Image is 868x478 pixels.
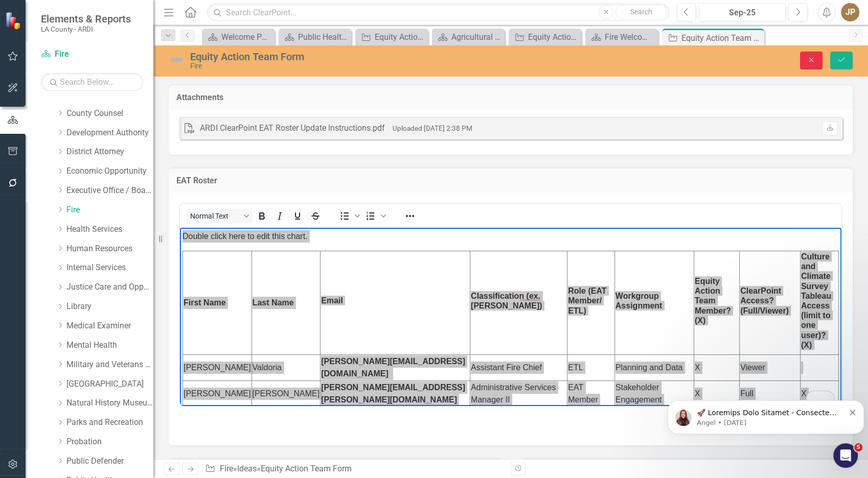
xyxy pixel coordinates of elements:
input: Search ClearPoint... [207,4,669,21]
a: [PERSON_NAME][EMAIL_ADDRESS][PERSON_NAME][DOMAIN_NAME] [141,155,285,176]
div: ARDI ClearPoint EAT Roster Update Instructions.pdf [200,123,385,134]
div: Bullet list [337,209,362,223]
button: Block Normal Text [186,209,253,223]
div: Sep-25 [702,7,782,19]
a: Human Resources [66,243,153,255]
a: Medical Examiner [66,320,153,332]
a: Health Services [66,224,153,235]
a: Agricultural Commissioner/ Weights & Measures Welcome Page [435,31,502,43]
a: Justice Care and Opportunity [66,281,153,293]
button: Strikethrough [307,209,324,223]
div: Agricultural Commissioner/ Weights & Measures Welcome Page [451,31,502,43]
td: [PERSON_NAME] [3,153,72,179]
input: Search Below... [41,73,143,91]
button: Sep-25 [699,3,786,21]
a: Fire [66,204,153,216]
td: X [514,153,559,179]
button: Italic [271,209,288,223]
span: Search [630,8,652,16]
a: Welcome Page [204,31,272,43]
a: Equity Action Team Form [511,31,579,43]
a: Mental Health [66,340,153,351]
a: Natural History Museum [66,397,153,409]
a: Military and Veterans Affair [66,359,153,371]
div: Equity Action Team Form [375,31,425,43]
img: Not Defined [169,52,185,68]
div: Equity Action Team Form [681,32,762,44]
div: Public Health Welcome Page [298,31,349,43]
div: Fire [190,62,550,70]
a: Fire [41,49,143,60]
a: Development Authority [66,127,153,139]
button: Reveal or hide additional toolbar items [401,209,419,223]
div: Welcome Page [221,31,272,43]
td: Stakeholder Engagement [435,153,514,179]
div: » » [205,463,502,475]
a: Fire Welcome Page [588,31,655,43]
button: Underline [289,209,306,223]
td: Administrative Services Manager II [290,153,387,179]
button: Search [615,5,667,19]
a: [GEOGRAPHIC_DATA] [66,378,153,390]
h3: EAT Roster [176,176,845,185]
span: Normal Text [190,212,240,220]
div: Equity Action Team Form [261,464,352,473]
div: Equity Action Team Form [528,31,579,43]
p: Message from Angel, sent 2d ago [33,39,181,49]
div: Numbered list [363,209,389,223]
a: County Counsel [66,108,153,119]
span: 5 [854,443,862,451]
a: Library [66,301,153,313]
a: Public Health Welcome Page [281,31,349,43]
td: X [620,153,658,179]
a: Fire [220,464,233,473]
iframe: Intercom notifications message [664,379,868,450]
button: Dismiss notification [186,28,193,36]
a: Internal Services [66,262,153,274]
div: Equity Action Team Form [190,51,550,62]
a: Parks and Recreation [66,417,153,428]
span: Elements & Reports [41,13,131,25]
img: ClearPoint Strategy [4,11,24,30]
iframe: Rich Text Area [180,228,841,406]
button: Bold [253,209,270,223]
a: Probation [66,436,153,448]
h3: Attachments [176,93,845,102]
td: Full [560,153,621,179]
td: EAT Member [387,153,435,179]
small: LA County - ARDI [41,25,131,33]
a: Executive Office / Board of Supervisors [66,185,153,197]
a: Equity Action Team Form [358,31,425,43]
a: Ideas [237,464,257,473]
small: Uploaded [DATE] 2:38 PM [393,124,472,132]
a: District Attorney [66,146,153,158]
button: JP [841,3,859,21]
div: Fire Welcome Page [605,31,655,43]
a: Economic Opportunity [66,165,153,177]
td: [PERSON_NAME] [72,153,141,179]
iframe: Intercom live chat [833,443,858,468]
a: Public Defender [66,456,153,467]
